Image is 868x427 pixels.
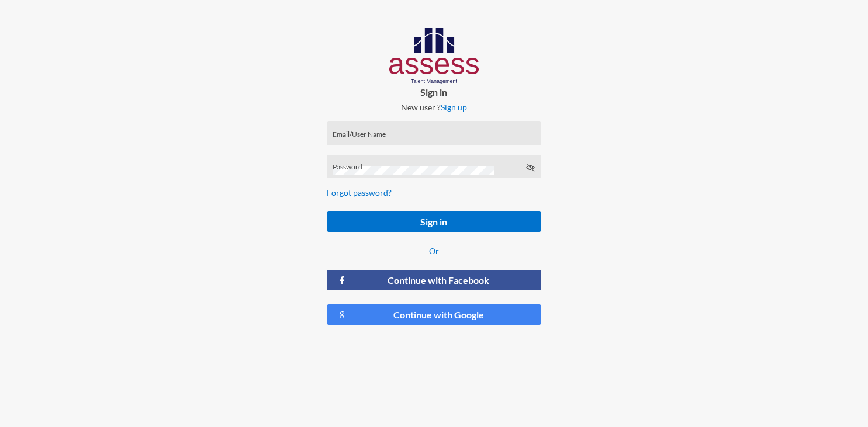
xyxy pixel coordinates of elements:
[317,86,551,98] p: Sign in
[327,304,541,325] button: Continue with Google
[327,246,541,256] p: Or
[441,102,467,112] a: Sign up
[327,211,541,232] button: Sign in
[327,188,392,197] a: Forgot password?
[317,102,551,112] p: New user ?
[389,28,479,84] img: AssessLogoo.svg
[327,270,541,290] button: Continue with Facebook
